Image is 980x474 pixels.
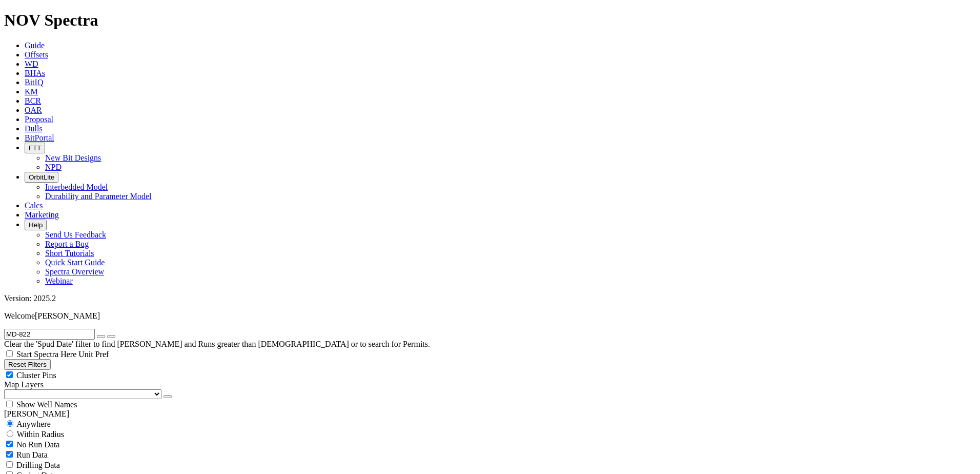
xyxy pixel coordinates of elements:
span: Within Radius [17,430,64,439]
input: Start Spectra Here [6,350,13,357]
a: KM [25,87,38,96]
div: Version: 2025.2 [4,294,976,303]
span: [PERSON_NAME] [35,311,100,320]
a: Dulls [25,124,43,133]
span: FTT [29,144,41,152]
span: No Run Data [16,440,59,449]
span: OrbitLite [29,173,54,181]
div: [PERSON_NAME] [4,409,976,419]
button: Help [25,220,47,230]
span: Show Well Names [16,400,77,409]
a: Webinar [45,276,73,285]
a: WD [25,60,38,68]
span: Drilling Data [16,461,60,469]
a: OAR [25,106,42,114]
span: Run Data [16,450,48,459]
a: Send Us Feedback [45,230,106,239]
span: Unit Pref [78,350,109,359]
a: Guide [25,41,45,50]
span: Start Spectra Here [16,350,76,359]
a: Marketing [25,210,59,219]
button: OrbitLite [25,172,58,183]
a: Quick Start Guide [45,258,105,267]
a: Durability and Parameter Model [45,192,152,201]
a: Offsets [25,50,48,59]
input: Search [4,329,95,340]
a: Short Tutorials [45,249,94,258]
a: NPD [45,163,62,171]
span: Clear the 'Spud Date' filter to find [PERSON_NAME] and Runs greater than [DEMOGRAPHIC_DATA] or to... [4,340,430,348]
a: BitIQ [25,78,43,87]
span: Help [29,221,43,229]
span: Cluster Pins [16,371,56,380]
a: Spectra Overview [45,267,104,276]
button: FTT [25,143,45,153]
a: BHAs [25,69,45,77]
a: BitPortal [25,133,54,142]
a: BCR [25,96,41,105]
a: Interbedded Model [45,183,108,191]
a: Report a Bug [45,240,89,248]
a: Calcs [25,201,43,210]
a: Proposal [25,115,53,124]
button: Reset Filters [4,359,51,370]
h1: NOV Spectra [4,11,976,30]
a: New Bit Designs [45,153,101,162]
span: Map Layers [4,380,44,389]
span: Anywhere [16,420,51,428]
p: Welcome [4,311,976,321]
